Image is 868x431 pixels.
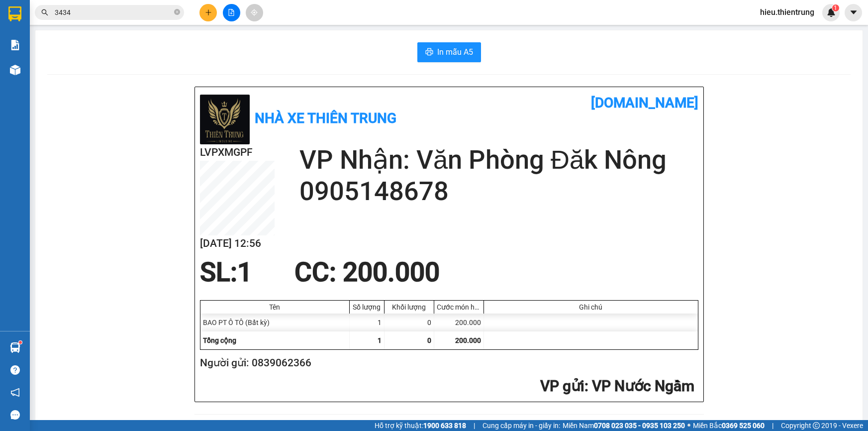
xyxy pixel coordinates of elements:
[237,257,252,288] span: 1
[434,314,484,331] div: 200.000
[425,48,433,57] span: printer
[200,355,694,371] h2: Người gửi: 0839062366
[55,7,172,18] input: Tìm tên, số ĐT hoặc mã đơn
[752,6,822,18] span: hieu.thientrung
[200,376,694,397] h2: : VP Nước Ngầm
[437,303,481,311] div: Cước món hàng
[845,4,862,21] button: caret-down
[19,341,22,344] sup: 1
[10,342,20,353] img: warehouse-icon
[437,46,473,58] span: In mẫu A5
[594,422,685,430] strong: 0708 023 035 - 0935 103 250
[417,42,481,62] button: printerIn mẫu A5
[834,4,837,11] span: 1
[427,336,431,344] span: 0
[474,420,475,431] span: |
[205,9,212,16] span: plus
[10,388,20,397] span: notification
[203,303,347,311] div: Tên
[693,420,765,431] span: Miền Bắc
[289,257,446,287] div: CC : 200.000
[10,40,20,50] img: solution-icon
[223,4,240,21] button: file-add
[203,336,236,344] span: Tổng cộng
[174,8,180,17] span: close-circle
[200,314,350,331] div: BAO PT Ô TÔ (Bất kỳ)
[387,303,431,311] div: Khối lượng
[200,144,275,161] h2: LVPXMGPF
[772,420,773,431] span: |
[8,6,21,21] img: logo-vxr
[41,9,48,16] span: search
[352,303,382,311] div: Số lượng
[540,377,584,395] span: VP gửi
[10,410,20,420] span: message
[832,4,839,11] sup: 1
[563,420,685,431] span: Miền Nam
[385,314,434,331] div: 0
[827,8,836,17] img: icon-new-feature
[228,9,235,16] span: file-add
[299,176,698,207] h2: 0905148678
[199,4,217,21] button: plus
[486,303,695,311] div: Ghi chú
[10,365,20,375] span: question-circle
[246,4,263,21] button: aim
[378,336,382,344] span: 1
[687,424,690,428] span: ⚪️
[255,110,396,126] b: Nhà xe Thiên Trung
[375,420,466,431] span: Hỗ trợ kỹ thuật:
[200,257,237,288] span: SL:
[591,95,698,111] b: [DOMAIN_NAME]
[482,420,560,431] span: Cung cấp máy in - giấy in:
[200,235,275,252] h2: [DATE] 12:56
[200,95,250,144] img: logo.jpg
[423,422,466,430] strong: 1900 633 818
[350,314,385,331] div: 1
[455,336,481,344] span: 200.000
[813,422,820,429] span: copyright
[299,144,698,176] h2: VP Nhận: Văn Phòng Đăk Nông
[10,65,20,75] img: warehouse-icon
[722,422,765,430] strong: 0369 525 060
[849,8,858,17] span: caret-down
[174,9,180,15] span: close-circle
[251,9,258,16] span: aim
